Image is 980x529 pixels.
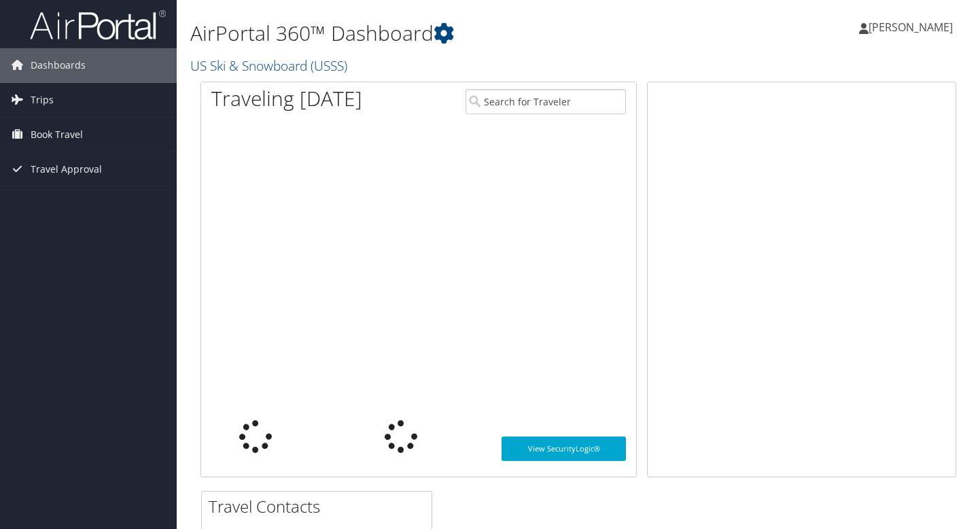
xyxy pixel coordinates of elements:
[31,48,86,82] span: Dashboards
[859,7,966,48] a: [PERSON_NAME]
[190,19,707,48] h1: AirPortal 360™ Dashboard
[31,83,54,117] span: Trips
[31,152,102,186] span: Travel Approval
[869,20,953,35] span: [PERSON_NAME]
[190,56,351,75] a: US Ski & Snowboard (USSS)
[211,84,362,113] h1: Traveling [DATE]
[466,89,627,114] input: Search for Traveler
[502,437,626,461] a: View SecurityLogic®
[209,495,432,518] h2: Travel Contacts
[30,9,166,41] img: airportal-logo.png
[31,118,83,152] span: Book Travel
